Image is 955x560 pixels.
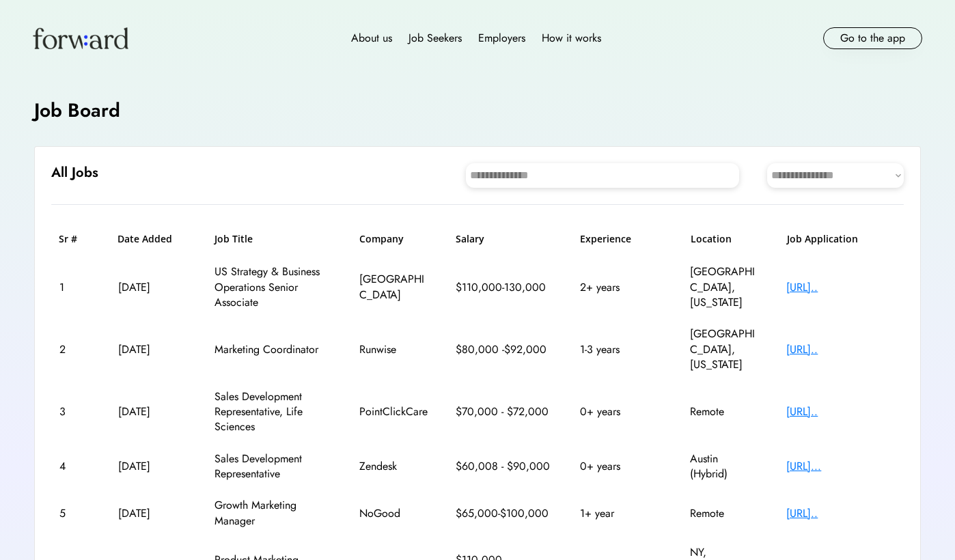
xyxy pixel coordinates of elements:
h6: Sr # [59,232,89,246]
div: [DATE] [118,459,186,474]
div: How it works [542,30,601,46]
div: Marketing Coordinator [214,342,331,357]
div: 2+ years [580,280,662,295]
div: $65,000-$100,000 [456,506,551,521]
div: [DATE] [118,280,186,295]
h6: Job Title [214,232,253,246]
div: NoGood [359,506,428,521]
div: Runwise [359,342,428,357]
div: Austin (Hybrid) [690,451,758,482]
div: Growth Marketing Manager [214,498,331,529]
div: $80,000 -$92,000 [456,342,551,357]
button: Go to the app [823,27,922,49]
div: $110,000-130,000 [456,280,551,295]
div: 0+ years [580,459,662,474]
div: Employers [478,30,525,46]
div: 2 [59,342,90,357]
div: [URL].. [786,280,896,295]
div: 4 [59,459,90,474]
h6: All Jobs [51,163,98,182]
div: 1+ year [580,506,662,521]
div: Job Seekers [409,30,462,46]
div: Remote [690,404,758,419]
div: Remote [690,506,758,521]
div: [URL].. [786,506,896,521]
div: $70,000 - $72,000 [456,404,551,419]
h6: Experience [580,232,662,246]
div: [GEOGRAPHIC_DATA] [359,272,428,303]
div: Sales Development Representative, Life Sciences [214,389,331,435]
div: US Strategy & Business Operations Senior Associate [214,264,331,310]
h6: Job Application [787,232,896,246]
div: 1 [59,280,90,295]
div: Sales Development Representative [214,451,331,482]
div: [DATE] [118,506,186,521]
img: Forward logo [33,27,128,49]
div: [URL].. [786,342,896,357]
div: Zendesk [359,459,428,474]
h6: Date Added [117,232,186,246]
div: 5 [59,506,90,521]
div: [DATE] [118,404,186,419]
div: About us [351,30,392,46]
div: PointClickCare [359,404,428,419]
h4: Job Board [34,97,120,124]
div: 0+ years [580,404,662,419]
h6: Company [359,232,428,246]
div: $60,008 - $90,000 [456,459,551,474]
div: [GEOGRAPHIC_DATA], [US_STATE] [690,264,758,310]
div: 3 [59,404,90,419]
h6: Location [691,232,759,246]
div: [URL].. [786,404,896,419]
div: 1-3 years [580,342,662,357]
div: [URL]... [786,459,896,474]
div: [GEOGRAPHIC_DATA], [US_STATE] [690,326,758,372]
h6: Salary [456,232,551,246]
div: [DATE] [118,342,186,357]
